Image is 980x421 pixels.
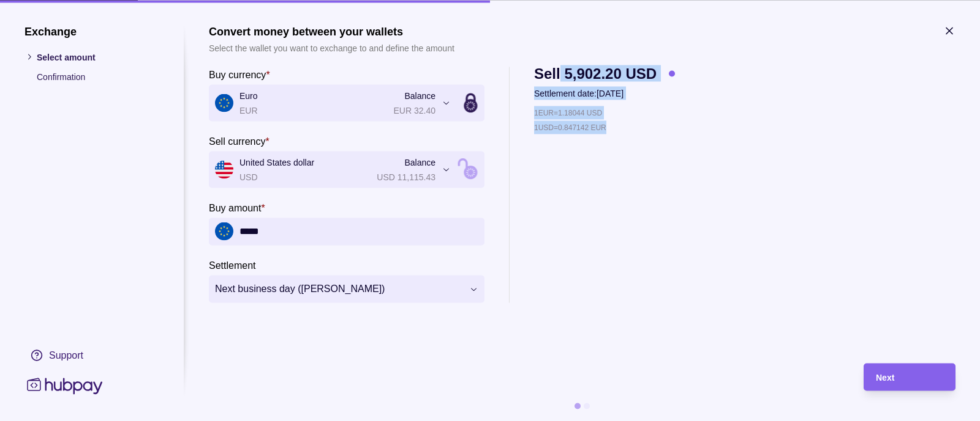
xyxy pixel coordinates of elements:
p: Settlement [209,260,255,270]
p: Select the wallet you want to exchange to and define the amount [209,41,454,54]
input: amount [239,218,478,245]
p: 1 USD = 0.847142 EUR [534,120,606,134]
p: Buy currency [209,69,266,79]
p: Buy amount [209,202,261,213]
div: Support [49,348,83,362]
label: Sell currency [209,133,269,148]
img: eu [215,222,233,241]
p: Confirmation [37,70,159,83]
p: Settlement date: [DATE] [534,86,675,100]
p: 1 EUR = 1.18044 USD [534,106,602,119]
button: Next [864,363,956,390]
h1: Exchange [24,24,159,38]
label: Settlement [209,257,255,272]
a: Support [24,342,159,368]
span: Sell 5,902.20 USD [534,67,657,80]
label: Buy amount [209,200,265,214]
p: Sell currency [209,136,265,146]
label: Buy currency [209,67,270,81]
span: Next [876,373,894,383]
p: Select amount [37,50,159,64]
h1: Convert money between your wallets [209,24,454,38]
